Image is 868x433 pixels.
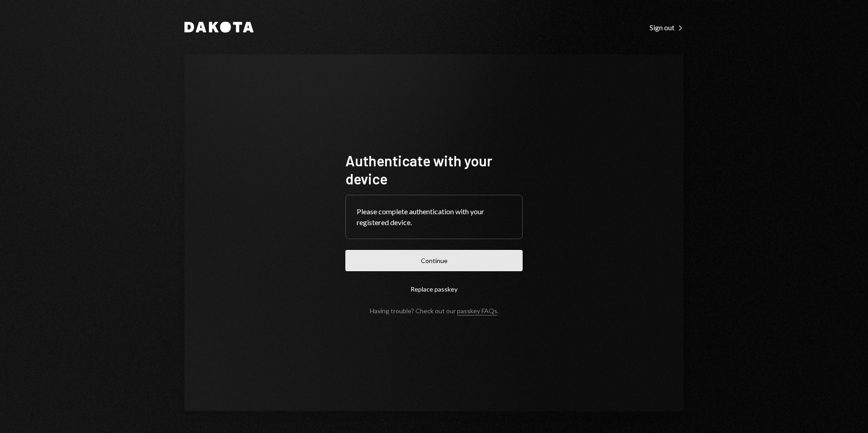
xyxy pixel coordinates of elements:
[345,151,523,188] h1: Authenticate with your device
[650,23,684,32] div: Sign out
[345,250,523,271] button: Continue
[345,278,523,300] button: Replace passkey
[370,307,499,315] div: Having trouble? Check out our .
[357,206,511,228] div: Please complete authentication with your registered device.
[650,22,684,32] a: Sign out
[457,307,497,315] a: passkey FAQs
